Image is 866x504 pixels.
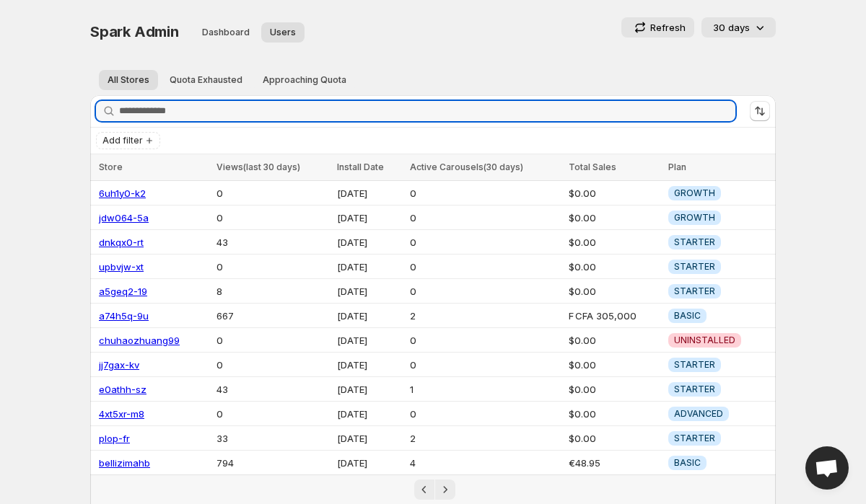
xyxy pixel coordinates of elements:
td: $0.00 [564,353,664,377]
span: Views(last 30 days) [216,162,300,172]
span: STARTER [674,261,715,273]
a: jdw064-5a [99,212,149,224]
td: [DATE] [333,304,405,328]
td: [DATE] [333,328,405,353]
button: Add filter [96,132,160,149]
span: BASIC [674,457,701,469]
td: 0 [406,279,564,304]
td: 43 [212,230,333,255]
td: 0 [406,181,564,205]
a: upbvjw-xt [99,261,144,273]
td: [DATE] [333,255,405,279]
td: €48.95 [564,451,664,475]
td: 0 [406,353,564,377]
td: 0 [406,205,564,230]
td: $0.00 [564,426,664,451]
nav: Pagination [90,474,776,504]
td: $0.00 [564,230,664,255]
span: Quota Exhausted [170,74,242,86]
td: 0 [406,255,564,279]
td: [DATE] [333,402,405,426]
td: [DATE] [333,353,405,377]
a: a5geq2-19 [99,286,147,297]
span: STARTER [674,236,715,248]
button: Next [435,479,455,500]
a: e0athh-sz [99,384,146,395]
p: Refresh [650,20,686,35]
td: $0.00 [564,402,664,426]
td: 0 [212,255,333,279]
td: [DATE] [333,426,405,451]
td: 4 [406,451,564,475]
span: Store [99,162,123,172]
span: Plan [668,162,686,172]
button: Dashboard overview [193,22,258,43]
td: 794 [212,451,333,475]
span: UNINSTALLED [674,335,735,346]
a: bellizimahb [99,457,150,469]
a: a74h5q-9u [99,310,149,322]
span: ADVANCED [674,408,723,420]
span: BASIC [674,310,701,322]
span: GROWTH [674,187,715,199]
span: STARTER [674,359,715,371]
td: 1 [406,377,564,402]
td: 33 [212,426,333,451]
span: STARTER [674,433,715,444]
button: Previous [414,479,434,500]
td: 0 [406,230,564,255]
td: [DATE] [333,377,405,402]
td: $0.00 [564,205,664,230]
td: 0 [406,402,564,426]
button: Sort the results [750,101,770,121]
button: User management [261,22,305,43]
td: F CFA 305,000 [564,304,664,328]
span: Spark Admin [90,23,179,40]
p: 30 days [713,20,750,35]
td: 0 [406,328,564,353]
td: $0.00 [564,255,664,279]
td: [DATE] [333,230,405,255]
span: All Stores [108,74,149,86]
td: 0 [212,205,333,230]
span: Dashboard [202,27,250,38]
a: 6uh1y0-k2 [99,187,146,199]
span: Install Date [337,162,384,172]
span: Total Sales [569,162,616,172]
td: 43 [212,377,333,402]
a: 4xt5xr-m8 [99,408,144,420]
td: [DATE] [333,181,405,205]
td: 2 [406,304,564,328]
button: All stores [99,70,158,90]
td: 0 [212,353,333,377]
td: 2 [406,426,564,451]
a: Open chat [805,446,849,490]
span: Active Carousels(30 days) [410,162,523,172]
td: $0.00 [564,279,664,304]
span: Users [270,27,296,38]
td: 0 [212,402,333,426]
button: Stores approaching quota [254,70,355,90]
td: 0 [212,328,333,353]
button: 30 days [701,17,776,37]
td: $0.00 [564,377,664,402]
a: dnkqx0-rt [99,236,144,248]
button: Refresh [621,17,694,37]
span: GROWTH [674,212,715,224]
td: 8 [212,279,333,304]
td: $0.00 [564,181,664,205]
a: jj7gax-kv [99,359,139,371]
a: plop-fr [99,433,130,444]
span: Approaching Quota [263,74,346,86]
td: 667 [212,304,333,328]
td: [DATE] [333,451,405,475]
span: STARTER [674,384,715,395]
td: 0 [212,181,333,205]
span: Add filter [102,135,143,146]
a: chuhaozhuang99 [99,335,180,346]
td: [DATE] [333,205,405,230]
td: $0.00 [564,328,664,353]
button: Quota exhausted stores [161,70,251,90]
td: [DATE] [333,279,405,304]
span: STARTER [674,286,715,297]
